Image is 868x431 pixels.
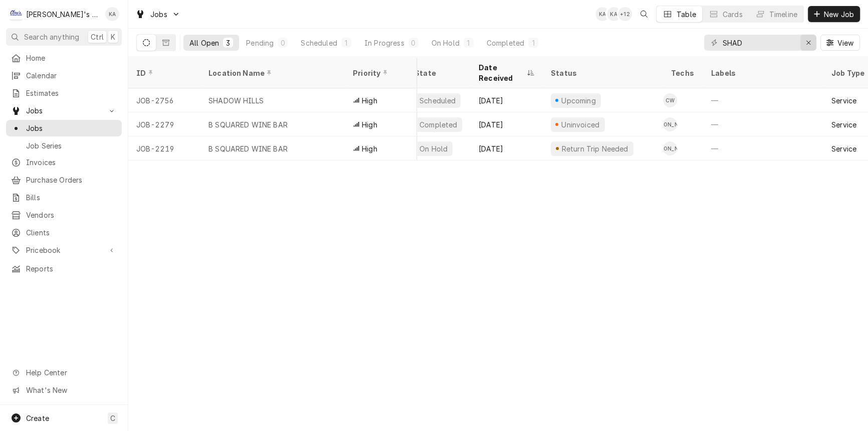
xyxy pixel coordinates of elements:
span: Reports [26,263,117,274]
button: Search anythingCtrlK [6,28,122,46]
div: 0 [280,38,286,48]
a: Jobs [6,120,122,136]
div: SHADOW HILLS [208,95,264,106]
span: Clients [26,227,117,238]
span: Calendar [26,70,117,81]
span: Help Center [26,367,116,378]
a: Vendors [6,207,122,223]
a: Purchase Orders [6,172,122,188]
a: Reports [6,260,122,277]
div: Scheduled [418,95,457,106]
div: Korey Austin's Avatar [607,7,621,21]
span: Jobs [150,9,167,20]
a: Calendar [6,67,122,84]
a: Estimates [6,85,122,101]
div: CW [663,93,677,107]
button: Open search [636,6,652,22]
div: B SQUARED WINE BAR [208,143,288,154]
span: High [362,119,377,130]
div: JOB-2219 [128,136,200,161]
div: [PERSON_NAME] [663,117,677,131]
div: [DATE] [471,136,543,161]
div: B SQUARED WINE BAR [208,119,288,130]
div: Completed [418,119,458,130]
span: Search anything [24,32,79,42]
div: Scheduled [301,38,337,48]
a: Go to What's New [6,382,122,398]
div: + 12 [618,7,632,21]
div: Labels [711,68,815,78]
div: [DATE] [471,112,543,136]
a: Go to Help Center [6,364,122,381]
div: — [703,88,823,112]
span: Estimates [26,88,117,98]
div: Cards [723,9,743,20]
div: On Hold [418,143,449,154]
a: Go to Jobs [131,6,184,23]
div: Techs [671,68,695,78]
div: Korey Austin's Avatar [595,7,609,21]
span: Vendors [26,210,117,220]
div: Pending [246,38,274,48]
span: Jobs [26,105,102,116]
div: Cameron Ward's Avatar [663,93,677,107]
div: Justin Achter's Avatar [663,117,677,131]
span: Ctrl [91,32,104,42]
a: Go to Jobs [6,102,122,119]
div: Clay's Refrigeration's Avatar [9,7,23,21]
div: All Open [189,38,219,48]
span: K [111,32,115,42]
a: Job Series [6,137,122,154]
div: C [9,7,23,21]
a: Go to Pricebook [6,242,122,258]
div: [DATE] [471,88,543,112]
div: In Progress [364,38,404,48]
div: 1 [343,38,349,48]
div: Return Trip Needed [560,143,629,154]
span: View [835,38,855,48]
span: New Job [822,9,856,20]
span: High [362,95,377,106]
input: Keyword search [722,35,797,51]
button: New Job [808,6,860,22]
div: ID [136,68,190,78]
span: Purchase Orders [26,175,117,185]
span: Home [26,53,117,63]
button: View [820,35,860,51]
div: JOB-2756 [128,88,200,112]
a: Invoices [6,154,122,171]
div: Korey Austin's Avatar [105,7,119,21]
a: Home [6,50,122,66]
div: Uninvoiced [560,119,601,130]
button: Erase input [800,35,816,51]
div: Service [831,143,856,154]
span: C [110,413,115,423]
span: Bills [26,192,117,203]
div: Location Name [208,68,335,78]
div: — [703,136,823,161]
div: Service [831,119,856,130]
span: Create [26,414,49,422]
div: Service [831,95,856,106]
div: Date Received [479,62,525,83]
a: Clients [6,224,122,241]
div: JOB-2279 [128,112,200,136]
div: Justin Achter's Avatar [663,141,677,156]
div: KA [595,7,609,21]
span: Job Series [26,140,117,151]
div: 0 [410,38,416,48]
div: Status [551,68,653,78]
a: Bills [6,189,122,206]
div: KA [607,7,621,21]
div: [PERSON_NAME]'s Refrigeration [26,9,100,20]
span: High [362,143,377,154]
div: [PERSON_NAME] [663,141,677,156]
div: On Hold [431,38,460,48]
div: Completed [487,38,524,48]
span: What's New [26,385,116,395]
div: Timeline [769,9,797,20]
div: State [414,68,463,78]
div: 3 [225,38,231,48]
div: KA [105,7,119,21]
span: Pricebook [26,245,102,255]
